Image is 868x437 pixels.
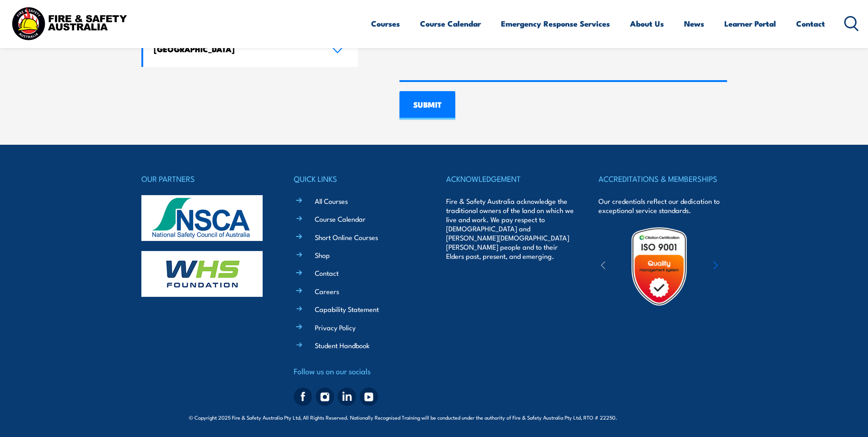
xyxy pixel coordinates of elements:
[154,44,318,54] h4: [GEOGRAPHIC_DATA]
[420,11,481,36] a: Course Calendar
[446,172,574,185] h4: ACKNOWLEDGEMENT
[399,44,539,80] iframe: reCAPTCHA
[315,304,379,314] a: Capability Statement
[315,286,339,296] a: Careers
[315,196,348,206] a: All Courses
[598,172,727,185] h4: ACCREDITATIONS & MEMBERSHIPS
[189,413,679,421] span: © Copyright 2025 Fire & Safety Australia Pty Ltd, All Rights Reserved. Nationally Recognised Trai...
[315,268,339,278] a: Contact
[315,250,330,260] a: Shop
[619,226,699,306] img: Untitled design (19)
[399,91,455,120] input: SUBMIT
[143,33,358,67] a: [GEOGRAPHIC_DATA]
[141,172,270,185] h4: OUR PARTNERS
[315,340,370,350] a: Student Handbook
[371,11,400,36] a: Courses
[315,322,356,332] a: Privacy Policy
[628,414,679,421] span: Site:
[315,232,378,242] a: Short Online Courses
[630,11,664,36] a: About Us
[598,197,727,215] p: Our credentials reflect our dedication to exceptional service standards.
[294,172,422,185] h4: QUICK LINKS
[684,11,704,36] a: News
[796,11,825,36] a: Contact
[700,251,779,282] img: ewpa-logo
[294,365,422,377] h4: Follow us on our socials
[446,197,574,261] p: Fire & Safety Australia acknowledge the traditional owners of the land on which we live and work....
[141,251,263,297] img: whs-logo-footer
[141,195,263,241] img: nsca-logo-footer
[724,11,776,36] a: Learner Portal
[647,412,679,421] a: KND Digital
[315,214,366,224] a: Course Calendar
[501,11,610,36] a: Emergency Response Services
